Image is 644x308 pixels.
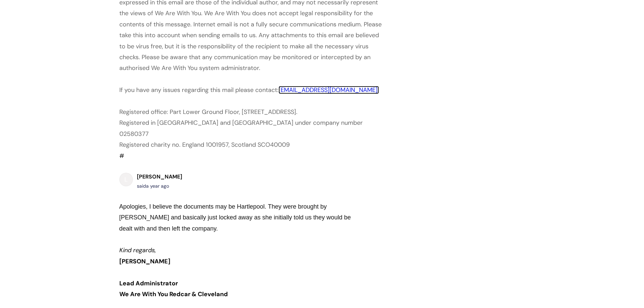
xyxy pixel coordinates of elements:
div: said [137,182,182,190]
span: Registered charity no. England 1001957, Scotland SCO40009 [119,141,290,149]
i: Kind regards, [119,246,156,254]
span: Registered in [GEOGRAPHIC_DATA] and [GEOGRAPHIC_DATA] under company number 02580377 [119,119,364,138]
b: [PERSON_NAME] [137,173,182,180]
b: We Are With You Redcar & Cleveland [119,290,228,298]
span: Registered office: Part Lower Ground Floor, [STREET_ADDRESS]. [119,108,297,116]
a: [EMAIL_ADDRESS][DOMAIN_NAME]. [279,86,379,94]
span: Tue, 2 Jul, 2024 at 10:45 AM [146,183,169,189]
span: If you have any issues regarding this mail please contact: [119,86,379,94]
div: L [119,173,133,186]
b: [PERSON_NAME] [119,257,170,265]
div: Apologies, I believe the documents may be Hartlepool. They were brought by [PERSON_NAME] and basi... [119,201,362,234]
b: Lead Administrator [119,279,178,287]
